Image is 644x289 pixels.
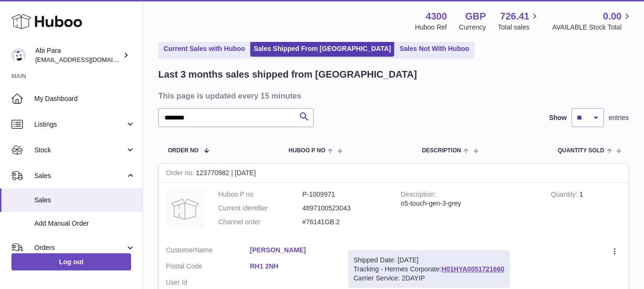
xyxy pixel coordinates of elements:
dt: Name [166,246,250,257]
span: Customer [166,246,195,254]
span: entries [609,113,629,122]
img: no-photo.jpg [166,190,204,228]
label: Show [549,113,567,122]
strong: Order no [166,169,196,179]
div: Tracking - Hermes Corporate: [348,250,510,288]
div: 123770982 | [DATE] [159,164,628,183]
span: Total sales [498,23,540,32]
h2: Last 3 months sales shipped from [GEOGRAPHIC_DATA] [158,68,417,81]
a: Sales Not With Huboo [396,41,472,57]
span: Quantity Sold [558,148,604,154]
dt: User Id [166,278,250,287]
span: Listings [34,120,125,129]
span: Add Manual Order [34,219,135,228]
a: H01HYA0051721660 [441,265,504,273]
a: RH1 2NH [250,262,334,271]
span: AVAILABLE Stock Total [552,23,633,32]
span: [EMAIL_ADDRESS][DOMAIN_NAME] [35,56,140,63]
dt: Postal Code [166,262,250,273]
strong: Quantity [551,190,580,200]
a: Sales Shipped From [GEOGRAPHIC_DATA] [250,41,394,57]
span: Orders [34,243,125,252]
span: Sales [34,171,125,180]
div: o5-touch-gen-3-grey [401,199,537,208]
img: Abi@mifo.co.uk [11,48,26,62]
div: Carrier Service: 2DAYIP [354,274,504,283]
strong: 4300 [426,10,447,23]
td: 1 [544,183,628,239]
strong: GBP [465,10,486,23]
span: Order No [168,148,199,154]
h3: This page is updated every 15 minutes [158,90,626,101]
span: Description [422,148,461,154]
a: Current Sales with Huboo [160,41,248,57]
div: Shipped Date: [DATE] [354,256,504,265]
span: My Dashboard [34,94,135,103]
div: Abi Para [35,46,121,64]
dd: P-1009971 [302,190,386,199]
a: 0.00 AVAILABLE Stock Total [552,10,633,32]
span: Huboo P no [288,148,325,154]
dd: #76141GB.2 [302,218,386,227]
span: Stock [34,146,125,155]
span: Sales [34,196,135,205]
a: [PERSON_NAME] [250,246,334,255]
span: 0.00 [603,10,622,23]
dt: Huboo P no [218,190,302,199]
div: Currency [459,23,486,32]
dt: Channel order [218,218,302,227]
div: Huboo Ref [415,23,447,32]
strong: Description [401,190,436,200]
a: Log out [11,253,131,270]
span: 726.41 [500,10,529,23]
dd: 4897100523043 [302,204,386,213]
dt: Current identifier [218,204,302,213]
a: 726.41 Total sales [498,10,540,32]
